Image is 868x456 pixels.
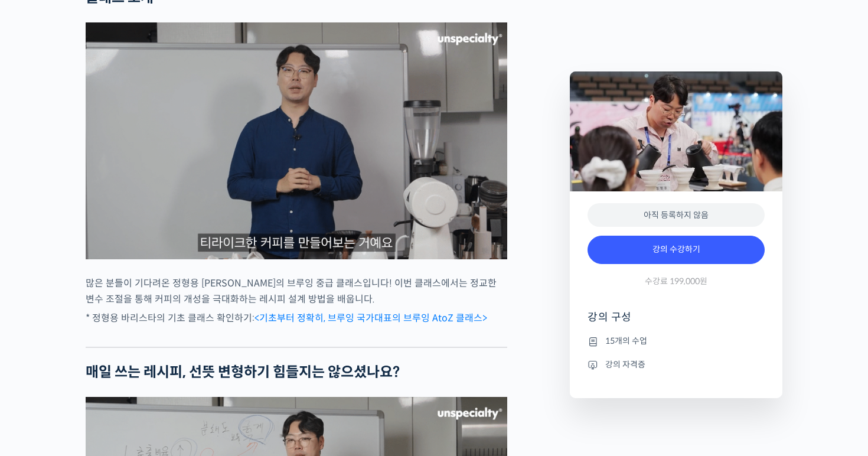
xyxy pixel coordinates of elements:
[86,364,507,381] h2: 매일 쓰는 레시피, 선뜻 변형하기 힘들지는 않으셨나요?
[108,376,122,386] span: 대화
[645,276,707,287] span: 수강료 199,000원
[588,357,765,372] li: 강의 자격증
[86,275,507,307] p: 많은 분들이 기다려온 정형용 [PERSON_NAME]의 브루잉 중급 클래스입니다! 이번 클래스에서는 정교한 변수 조절을 통해 커피의 개성을 극대화하는 레시피 설계 방법을 배웁니다.
[4,358,78,387] a: 홈
[152,358,227,387] a: 설정
[588,236,765,264] a: 강의 수강하기
[86,310,507,326] p: * 정형용 바리스타의 기초 클래스 확인하기:
[37,376,44,385] span: 홈
[588,334,765,348] li: 15개의 수업
[588,310,765,334] h4: 강의 구성
[588,203,765,227] div: 아직 등록하지 않음
[78,358,152,387] a: 대화
[254,312,487,324] a: <기초부터 정확히, 브루잉 국가대표의 브루잉 AtoZ 클래스>
[182,376,197,385] span: 설정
